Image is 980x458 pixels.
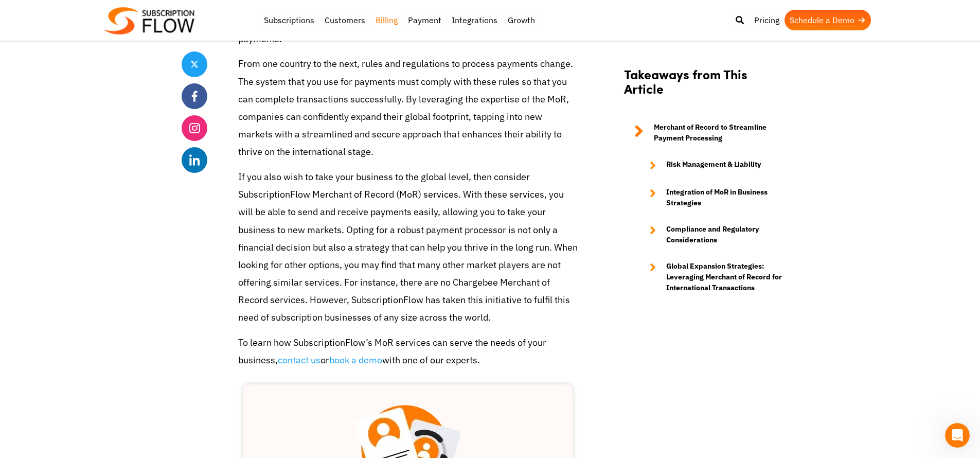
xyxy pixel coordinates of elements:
a: Schedule a Demo [785,10,871,30]
strong: Global Expansion Strategies: Leveraging Merchant of Record for International Transactions [666,261,789,293]
a: Merchant of Record to Streamline Payment Processing [624,122,789,144]
a: Payment [403,10,447,30]
a: Global Expansion Strategies: Leveraging Merchant of Record for International Transactions [639,261,789,293]
p: From one country to the next, rules and regulations to process payments change. The system that y... [238,55,578,161]
a: Integrations [447,10,503,30]
strong: Risk Management & Liability [666,159,761,171]
h2: Takeaways from This Article [624,66,789,107]
a: Risk Management & Liability [639,159,789,171]
a: Subscriptions [259,10,319,30]
strong: Merchant of Record to Streamline Payment Processing [654,122,789,144]
a: Compliance and Regulatory Considerations [639,224,789,245]
a: book a demo [329,354,382,366]
a: Billing [370,10,403,30]
a: contact us [278,354,320,366]
a: Growth [503,10,540,30]
img: Subscriptionflow [104,7,194,34]
strong: Integration of MoR in Business Strategies [666,187,789,208]
a: Pricing [749,10,785,30]
p: To learn how SubscriptionFlow’s MoR services can serve the needs of your business, or with one of... [238,334,578,369]
strong: Compliance and Regulatory Considerations [666,224,789,245]
a: Customers [319,10,370,30]
iframe: Intercom live chat [945,423,970,448]
p: If you also wish to take your business to the global level, then consider SubscriptionFlow Mercha... [238,168,578,327]
a: Integration of MoR in Business Strategies [639,187,789,208]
